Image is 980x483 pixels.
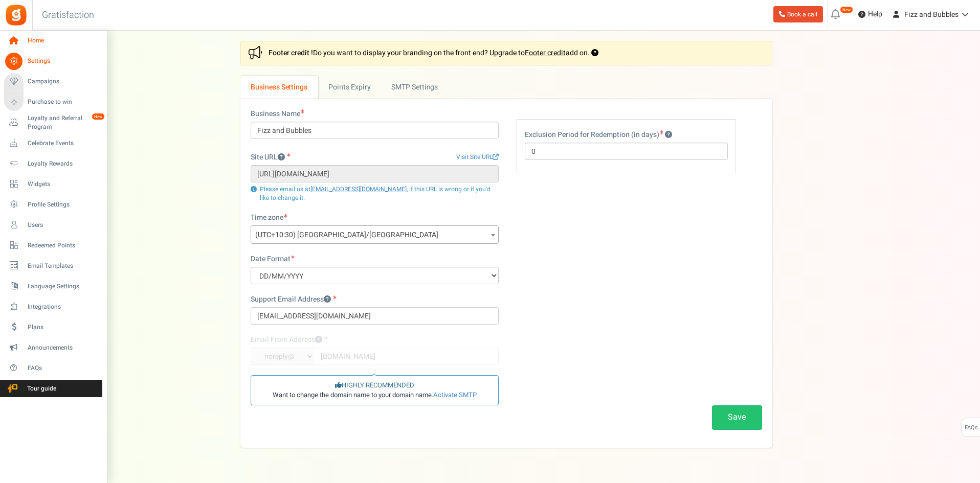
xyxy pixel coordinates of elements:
a: Celebrate Events [4,134,102,152]
span: Language Settings [28,282,99,291]
a: Help [854,6,886,22]
a: FAQs [4,359,102,377]
span: Home [28,36,99,45]
span: Announcements [28,343,99,352]
a: Campaigns [4,73,102,90]
label: Time zone [251,213,287,223]
span: Settings [28,57,99,65]
input: Your business name [251,122,499,139]
a: Users [4,216,102,234]
img: Gratisfaction [5,4,28,27]
span: Celebrate Events [28,139,99,148]
a: [EMAIL_ADDRESS][DOMAIN_NAME] [310,185,407,194]
span: Integrations [28,303,99,311]
span: HIGHLY RECOMMENDED [335,381,414,390]
span: (UTC+10:30) Australia/Adelaide [251,226,498,244]
div: Do you want to display your branding on the front end? Upgrade to add on. [240,41,772,65]
a: Profile Settings [4,196,102,213]
span: Widgets [28,180,99,189]
a: Purchase to win [4,94,102,111]
a: Language Settings [4,278,102,295]
span: FAQs [964,418,978,438]
input: support@yourdomain.com [251,307,499,325]
a: Widgets [4,175,102,193]
label: Site URL [251,152,291,163]
a: Plans [4,318,102,336]
strong: Footer credit ! [269,48,313,58]
span: (UTC+10:30) Australia/Adelaide [251,225,499,244]
p: Please email us at , if this URL is wrong or if you'd like to change it. [251,185,499,202]
a: Activate SMTP [433,390,477,400]
span: Tour guide [5,384,76,393]
em: New [92,113,105,120]
label: Business Name [251,109,304,119]
a: Visit Site URL [456,153,499,162]
span: Loyalty and Referral Program [28,114,102,131]
a: Business Settings [240,76,318,99]
span: Purchase to win [28,98,99,106]
a: SMTP Settings [381,76,473,99]
a: Footer credit [525,48,566,58]
span: Profile Settings [28,200,99,209]
a: Announcements [4,339,102,356]
label: Exclusion Period for Redemption (in days) [525,130,672,140]
a: Settings [4,53,102,70]
a: Home [4,32,102,50]
em: New [840,6,853,13]
label: Date Format [251,254,295,264]
span: Campaigns [28,77,99,86]
a: Integrations [4,298,102,315]
a: Email Templates [4,257,102,274]
h3: Gratisfaction [31,5,105,26]
label: Support Email Address [251,294,337,305]
span: Loyalty Rewards [28,159,99,168]
span: Want to change the domain name to your domain name. [273,390,477,400]
span: Plans [28,323,99,332]
span: Users [28,221,99,229]
span: FAQs [28,364,99,373]
span: Help [865,9,882,19]
span: Fizz and Bubbles [904,9,959,20]
a: Points Expiry [318,76,381,99]
a: Loyalty Rewards [4,155,102,172]
input: http://www.example.com [251,165,499,182]
a: Redeemed Points [4,237,102,254]
button: Save [712,405,762,429]
span: Redeemed Points [28,241,99,250]
a: Loyalty and Referral Program New [4,114,102,131]
span: Email Templates [28,262,99,270]
a: Book a call [773,6,823,22]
